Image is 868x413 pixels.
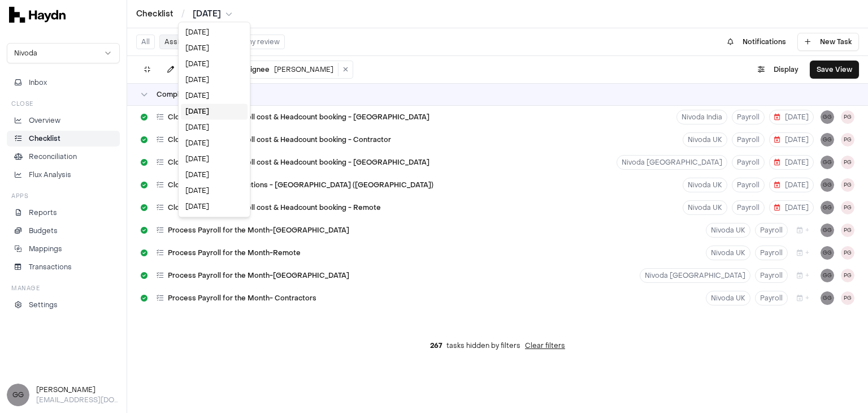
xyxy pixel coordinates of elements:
[181,24,248,40] div: [DATE]
[181,199,248,214] div: [DATE]
[181,183,248,199] div: [DATE]
[181,151,248,167] div: [DATE]
[181,88,248,104] div: [DATE]
[181,72,248,88] div: [DATE]
[181,167,248,183] div: [DATE]
[181,56,248,72] div: [DATE]
[181,119,248,135] div: [DATE]
[181,40,248,56] div: [DATE]
[181,135,248,151] div: [DATE]
[181,104,248,119] div: [DATE]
